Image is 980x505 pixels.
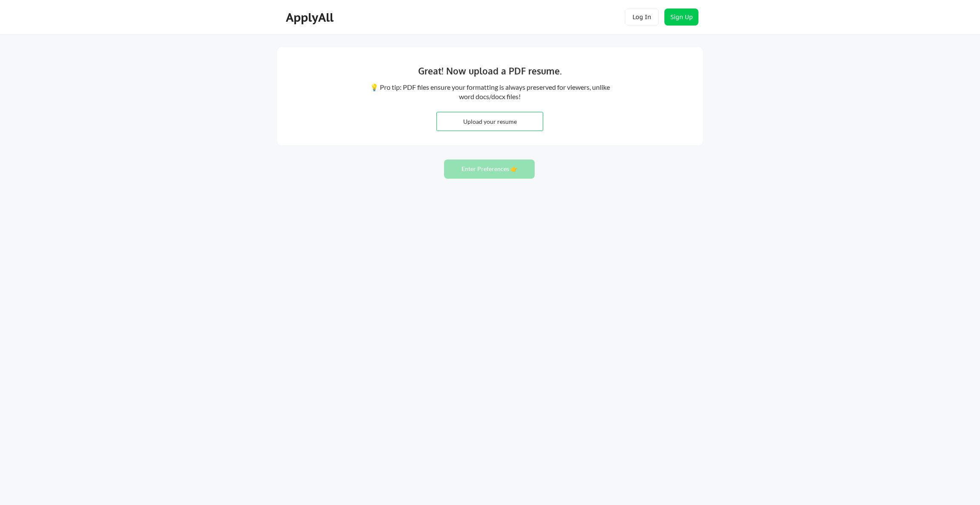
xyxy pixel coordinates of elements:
div: 💡 Pro tip: PDF files ensure your formatting is always preserved for viewers, unlike word docs/doc... [369,83,611,102]
button: Log In [625,9,659,26]
button: Enter Preferences 👉 [444,160,535,179]
button: Sign Up [664,9,698,26]
div: ApplyAll [286,10,336,25]
div: Great! Now upload a PDF resume. [360,64,619,78]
